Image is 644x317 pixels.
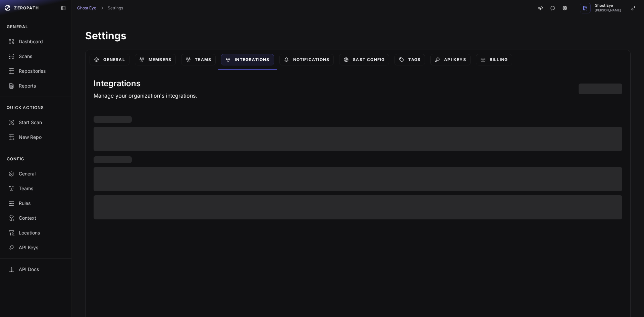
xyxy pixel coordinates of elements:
div: Context [8,215,63,221]
div: General [8,170,63,177]
h2: Integrations [94,78,197,89]
div: Scans [8,53,63,60]
span: [PERSON_NAME] [595,9,621,12]
div: New Repo [8,134,63,141]
h1: Settings [85,30,631,42]
a: Settings [108,5,123,11]
div: Repositories [8,68,63,74]
span: Ghost Eye [595,4,621,7]
svg: chevron right, [100,6,104,10]
a: SAST Config [339,54,389,65]
div: Teams [8,185,63,192]
div: Dashboard [8,38,63,45]
div: API Docs [8,266,63,273]
div: Locations [8,229,63,236]
div: Rules [8,200,63,207]
a: General [90,54,129,65]
div: Reports [8,83,63,89]
a: Tags [394,54,425,65]
a: Integrations [221,54,274,65]
a: Notifications [279,54,334,65]
p: GENERAL [7,24,28,30]
div: Start Scan [8,119,63,126]
div: API Keys [8,244,63,251]
a: Ghost Eye [77,5,96,11]
span: ZEROPATH [14,5,39,11]
a: Members [135,54,176,65]
nav: breadcrumb [77,5,123,11]
p: Manage your organization's integrations. [94,92,197,100]
a: Teams [181,54,216,65]
a: ZEROPATH [3,3,55,13]
a: API Keys [430,54,471,65]
a: Billing [476,54,512,65]
p: QUICK ACTIONS [7,105,44,110]
p: CONFIG [7,156,24,162]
